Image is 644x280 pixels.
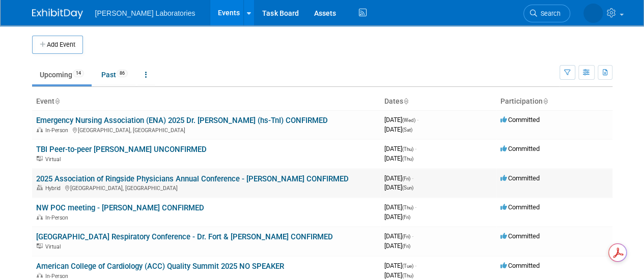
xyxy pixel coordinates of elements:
[117,70,128,77] span: 86
[45,273,71,279] span: In-Person
[36,203,204,212] a: NW POC meeting - [PERSON_NAME] CONFIRMED
[496,93,612,110] th: Participation
[384,116,418,123] span: [DATE]
[37,127,43,132] img: In-Person Event
[583,4,603,23] img: Tisha Davis
[37,273,43,278] img: In-Person Event
[402,127,412,133] span: (Sat)
[500,174,540,182] span: Committed
[415,145,416,152] span: -
[32,65,92,84] a: Upcoming14
[415,262,416,269] span: -
[37,156,43,161] img: Virtual Event
[402,146,413,152] span: (Thu)
[415,203,416,211] span: -
[384,203,416,211] span: [DATE]
[543,97,548,105] a: Sort by Participation Type
[402,185,413,191] span: (Sun)
[500,203,540,211] span: Committed
[45,214,71,221] span: In-Person
[32,9,83,19] img: ExhibitDay
[402,176,410,181] span: (Fri)
[412,174,413,182] span: -
[73,70,84,77] span: 14
[402,214,410,220] span: (Fri)
[500,116,540,123] span: Committed
[537,10,561,17] span: Search
[523,5,570,22] a: Search
[36,116,328,125] a: Emergency Nursing Association (ENA) 2025 Dr. [PERSON_NAME] (hs-TnI) CONFIRMED
[36,183,376,192] div: [GEOGRAPHIC_DATA], [GEOGRAPHIC_DATA]
[402,273,413,278] span: (Thu)
[417,116,418,123] span: -
[37,185,43,190] img: Hybrid Event
[36,126,376,134] div: [GEOGRAPHIC_DATA], [GEOGRAPHIC_DATA]
[32,93,380,110] th: Event
[384,183,413,191] span: [DATE]
[384,174,413,182] span: [DATE]
[37,214,43,220] img: In-Person Event
[45,127,71,134] span: In-Person
[384,232,413,240] span: [DATE]
[380,93,496,110] th: Dates
[500,145,540,152] span: Committed
[36,174,349,183] a: 2025 Association of Ringside Physicians Annual Conference - [PERSON_NAME] CONFIRMED
[36,232,333,241] a: [GEOGRAPHIC_DATA] Respiratory Conference - Dr. Fort & [PERSON_NAME] CONFIRMED
[45,185,64,192] span: Hybrid
[384,145,416,152] span: [DATE]
[500,232,540,240] span: Committed
[36,262,284,271] a: American College of Cardiology (ACC) Quality Summit 2025 NO SPEAKER
[384,242,410,250] span: [DATE]
[45,156,64,163] span: Virtual
[384,154,413,162] span: [DATE]
[384,126,412,133] span: [DATE]
[402,156,413,162] span: (Thu)
[95,9,195,17] span: [PERSON_NAME] Laboratories
[36,145,207,154] a: TBI Peer-to-peer [PERSON_NAME] UNCONFIRMED
[32,36,83,54] button: Add Event
[500,262,540,269] span: Committed
[384,262,416,269] span: [DATE]
[54,97,60,105] a: Sort by Event Name
[402,263,413,269] span: (Tue)
[402,205,413,210] span: (Thu)
[37,243,43,248] img: Virtual Event
[94,65,135,84] a: Past86
[403,97,408,105] a: Sort by Start Date
[45,243,64,250] span: Virtual
[384,213,410,221] span: [DATE]
[412,232,413,240] span: -
[402,234,410,239] span: (Fri)
[402,243,410,249] span: (Fri)
[402,117,415,123] span: (Wed)
[384,271,413,279] span: [DATE]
